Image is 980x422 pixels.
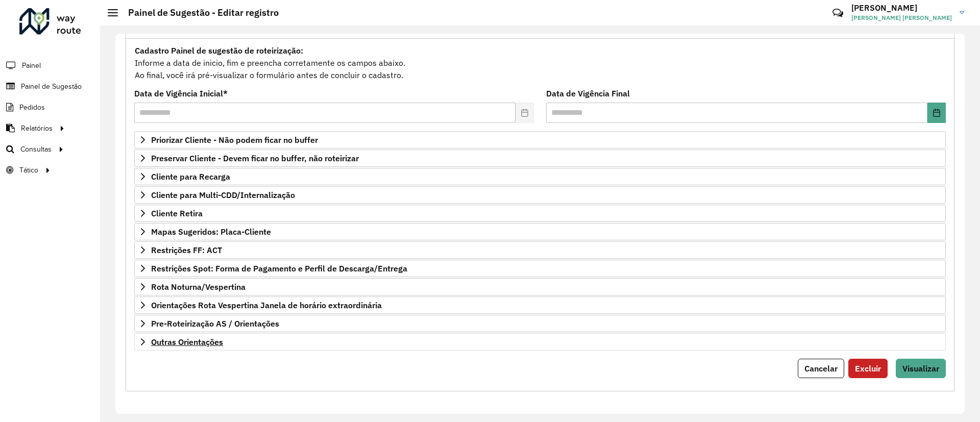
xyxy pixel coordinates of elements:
[151,228,271,236] span: Mapas Sugeridos: Placa-Cliente
[134,241,946,259] a: Restrições FF: ACT
[151,136,318,144] span: Priorizar Cliente - Não podem ficar no buffer
[20,144,52,155] span: Consultas
[134,333,946,351] a: Outras Orientações
[151,246,222,254] span: Restrições FF: ACT
[19,165,38,176] span: Tático
[21,123,53,134] span: Relatórios
[151,172,230,181] span: Cliente para Recarga
[896,359,946,378] button: Visualizar
[134,186,946,204] a: Cliente para Multi-CDD/Internalização
[134,260,946,277] a: Restrições Spot: Forma de Pagamento e Perfil de Descarga/Entrega
[21,81,82,92] span: Painel de Sugestão
[151,264,407,272] span: Restrições Spot: Forma de Pagamento e Perfil de Descarga/Entrega
[151,154,359,162] span: Preservar Cliente - Devem ficar no buffer, não roteirizar
[151,191,295,199] span: Cliente para Multi-CDD/Internalização
[151,301,382,309] span: Orientações Rota Vespertina Janela de horário extraordinária
[151,319,279,328] span: Pre-Roteirização AS / Orientações
[134,278,946,295] a: Rota Noturna/Vespertina
[798,359,844,378] button: Cancelar
[134,315,946,332] a: Pre-Roteirização AS / Orientações
[804,363,838,374] span: Cancelar
[134,150,946,167] a: Preservar Cliente - Devem ficar no buffer, não roteirizar
[851,3,952,13] h3: [PERSON_NAME]
[151,338,223,346] span: Outras Orientações
[134,168,946,185] a: Cliente para Recarga
[134,205,946,222] a: Cliente Retira
[134,223,946,240] a: Mapas Sugeridos: Placa-Cliente
[151,209,203,217] span: Cliente Retira
[546,87,630,100] label: Data de Vigência Final
[135,45,303,56] strong: Cadastro Painel de sugestão de roteirização:
[927,103,946,123] button: Choose Date
[134,44,946,82] div: Informe a data de inicio, fim e preencha corretamente os campos abaixo. Ao final, você irá pré-vi...
[902,363,939,374] span: Visualizar
[827,2,849,24] a: Contato Rápido
[134,131,946,148] a: Priorizar Cliente - Não podem ficar no buffer
[848,359,888,378] button: Excluir
[22,60,41,71] span: Painel
[19,102,45,113] span: Pedidos
[134,296,946,314] a: Orientações Rota Vespertina Janela de horário extraordinária
[151,283,246,291] span: Rota Noturna/Vespertina
[851,13,952,22] span: [PERSON_NAME] [PERSON_NAME]
[855,363,881,374] span: Excluir
[134,87,228,100] label: Data de Vigência Inicial
[118,7,279,18] h2: Painel de Sugestão - Editar registro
